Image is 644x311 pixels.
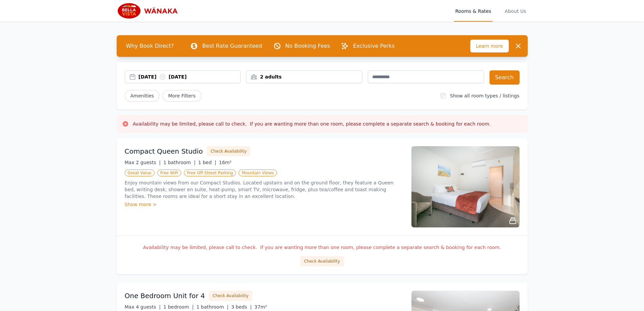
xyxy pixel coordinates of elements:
[125,304,161,310] span: Max 4 guests |
[285,42,330,50] p: No Booking Fees
[162,90,201,102] span: More Filters
[209,291,252,301] button: Check Availability
[125,147,203,156] h3: Compact Queen Studio
[300,256,343,266] button: Check Availability
[470,40,509,52] span: Learn more
[121,39,180,53] span: Why Book Direct?
[450,93,519,98] label: Show all room types / listings
[125,170,154,176] span: Great Value
[125,90,160,102] button: Amenities
[163,160,195,165] span: 1 bathroom |
[125,244,520,251] p: Availability may be limited, please call to check. If you are wanting more than one room, please ...
[163,304,194,310] span: 1 bedroom |
[157,170,182,176] span: Free WiFi
[139,73,241,80] div: [DATE] [DATE]
[196,304,229,310] span: 1 bathroom |
[202,42,262,50] p: Best Rate Guaranteed
[133,120,491,127] h3: Availability may be limited, please call to check. If you are wanting more than one room, please ...
[198,160,216,165] span: 1 bed |
[184,170,236,176] span: Free Off-Street Parking
[125,160,161,165] span: Max 2 guests |
[246,73,362,80] div: 2 adults
[239,170,277,176] span: Mountain Views
[125,201,403,208] div: Show more >
[231,304,252,310] span: 3 beds |
[207,146,250,156] button: Check Availability
[353,42,395,50] p: Exclusive Perks
[490,70,520,85] button: Search
[219,160,232,165] span: 16m²
[125,179,403,200] p: Enjoy mountain views from our Compact Studios. Located upstairs and on the ground floor, they fea...
[255,304,267,310] span: 37m²
[117,3,182,19] img: Bella Vista Wanaka
[125,291,205,301] h3: One Bedroom Unit for 4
